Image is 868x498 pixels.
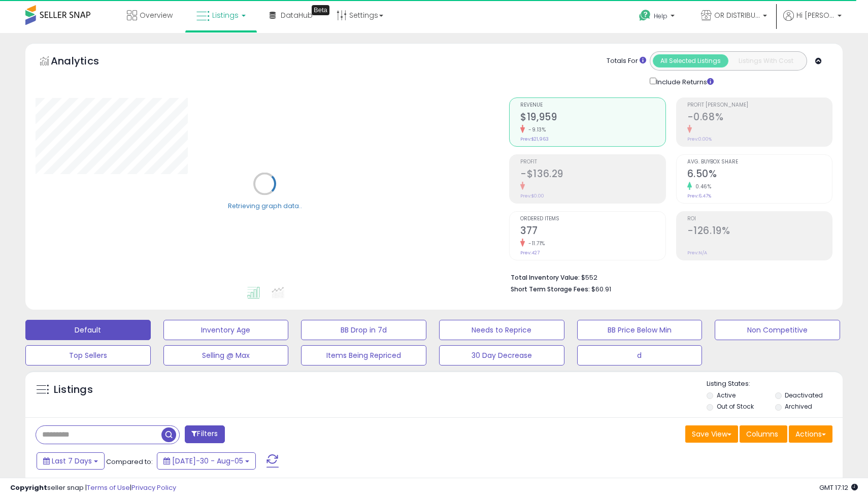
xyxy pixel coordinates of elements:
span: DataHub [281,10,313,20]
a: Hi [PERSON_NAME] [783,10,842,33]
a: Terms of Use [87,483,130,492]
span: Profit [520,159,665,165]
strong: Copyright [10,483,47,492]
span: OR DISTRIBUTION [714,10,760,20]
b: Short Term Storage Fees: [511,285,590,293]
button: BB Drop in 7d [301,320,426,340]
i: Get Help [639,9,651,22]
label: Deactivated [785,391,823,400]
button: d [577,345,703,366]
b: Total Inventory Value: [511,273,580,282]
small: Prev: 0.00% [687,136,712,142]
button: Actions [789,425,832,443]
div: Retrieving graph data.. [228,201,302,210]
div: Tooltip anchor [312,5,329,15]
span: Last 7 Days [52,456,92,466]
span: Listings [212,10,239,20]
h2: -126.19% [687,225,832,239]
button: Top Sellers [25,345,151,366]
span: 2025-08-13 17:12 GMT [819,483,858,492]
span: Hi [PERSON_NAME] [796,10,834,20]
button: Last 7 Days [37,452,105,470]
small: 0.46% [692,183,712,190]
h5: Listings [54,383,93,397]
h2: $19,959 [520,111,665,125]
small: -9.13% [525,126,546,134]
h5: Analytics [51,54,119,71]
a: Privacy Policy [131,483,176,492]
button: Non Competitive [715,320,840,340]
small: Prev: $0.00 [520,193,544,199]
button: Selling @ Max [163,345,289,366]
button: Save View [685,425,738,443]
span: Columns [746,429,778,439]
a: Help [631,2,685,33]
div: Totals For [607,56,646,66]
h2: -0.68% [687,111,832,125]
button: Filters [185,425,224,443]
span: Revenue [520,103,665,108]
div: seller snap | | [10,483,176,493]
span: Help [654,12,667,20]
button: Columns [740,425,787,443]
label: Active [717,391,736,400]
label: Out of Stock [717,402,754,411]
span: Profit [PERSON_NAME] [687,103,832,108]
small: Prev: 427 [520,250,540,256]
button: [DATE]-30 - Aug-05 [157,452,256,470]
small: Prev: N/A [687,250,707,256]
h2: 6.50% [687,168,832,182]
small: -11.71% [525,240,545,247]
span: Avg. Buybox Share [687,159,832,165]
h2: -$136.29 [520,168,665,182]
div: Include Returns [642,76,726,87]
span: Overview [140,10,173,20]
button: Listings With Cost [728,54,804,68]
button: Inventory Age [163,320,289,340]
span: [DATE]-30 - Aug-05 [172,456,243,466]
span: Compared to: [106,457,153,467]
button: 30 Day Decrease [439,345,564,366]
button: Items Being Repriced [301,345,426,366]
h2: 377 [520,225,665,239]
p: Listing States: [707,379,842,389]
button: BB Price Below Min [577,320,703,340]
span: $60.91 [591,284,611,294]
span: Ordered Items [520,216,665,222]
button: Needs to Reprice [439,320,564,340]
button: All Selected Listings [653,54,728,68]
small: Prev: $21,963 [520,136,549,142]
li: $552 [511,271,825,283]
button: Default [25,320,151,340]
small: Prev: 6.47% [687,193,711,199]
span: ROI [687,216,832,222]
label: Archived [785,402,812,411]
